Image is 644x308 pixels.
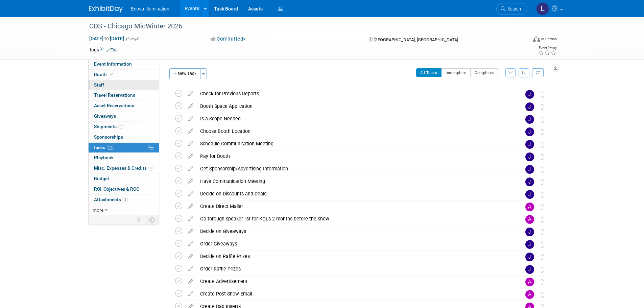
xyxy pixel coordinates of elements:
[89,59,159,69] a: Event Information
[541,279,544,285] i: Move task
[131,6,169,11] span: Enova Illumination
[541,91,544,98] i: Move task
[89,80,159,90] a: Staff
[533,36,540,42] img: Format-Inperson.png
[107,145,114,150] span: 0%
[134,215,145,224] td: Personalize Event Tab Strip
[525,127,534,136] img: Janelle Tlusty
[208,35,248,43] button: Committed
[94,197,128,202] span: Attachments
[525,177,534,186] img: Janelle Tlusty
[538,46,556,50] div: Event Rating
[118,124,123,129] span: 1
[87,20,517,32] div: CDS - Chicago MidWinter 2026
[89,46,118,53] td: Tags
[197,125,512,137] div: Choose Booth Location
[197,288,512,300] div: Create Post Show Email
[89,163,159,173] a: Misc. Expenses & Credits1
[197,175,512,187] div: Have Communication Meeting
[169,68,200,79] button: New Task
[197,100,512,112] div: Booth Space Application
[185,241,197,247] a: edit
[197,276,512,287] div: Create Advertisement
[541,291,544,298] i: Move task
[93,145,114,150] span: Tasks
[532,68,544,77] a: Refresh
[374,37,458,42] span: [GEOGRAPHIC_DATA], [GEOGRAPHIC_DATA]
[89,35,124,42] span: [DATE] [DATE]
[536,2,549,15] img: Lucas Mlinarcik
[197,138,512,149] div: Schedule Communication Meeting
[89,122,159,132] a: Shipments1
[487,35,557,45] div: Event Format
[93,207,103,213] span: more
[185,278,197,284] a: edit
[185,141,197,147] a: edit
[197,88,512,99] div: Check for Previous Reports
[541,104,544,110] i: Move task
[525,278,534,286] img: Andrea Miller
[541,141,544,148] i: Move task
[185,91,197,97] a: edit
[541,179,544,185] i: Move task
[197,238,512,250] div: Order Giveaways
[185,178,197,184] a: edit
[541,241,544,248] i: Move task
[525,90,534,99] img: Janelle Tlusty
[525,228,534,236] img: Janelle Tlusty
[89,111,159,121] a: Giveaways
[525,190,534,199] img: Janelle Tlusty
[145,215,159,224] td: Toggle Event Tabs
[525,240,534,249] img: Janelle Tlusty
[94,165,153,171] span: Misc. Expenses & Credits
[148,166,153,171] span: 1
[197,163,512,174] div: Get Sponsorship/Advertising Information
[525,265,534,274] img: Janelle Tlusty
[525,203,534,211] img: Andrea Miller
[94,176,109,181] span: Budget
[470,68,499,77] button: Completed
[505,6,521,11] span: Search
[94,124,123,129] span: Shipments
[89,70,159,80] a: Booth
[94,113,116,119] span: Giveaways
[89,132,159,142] a: Sponsorships
[89,143,159,153] a: Tasks0%
[123,197,128,202] span: 3
[525,102,534,111] img: Janelle Tlusty
[525,290,534,299] img: Andrea Miller
[103,36,110,41] span: to
[197,150,512,162] div: Pay for Booth
[89,101,159,111] a: Asset Reservations
[525,253,534,261] img: Janelle Tlusty
[94,61,132,67] span: Event Information
[185,216,197,222] a: edit
[94,155,114,160] span: Playbook
[185,291,197,297] a: edit
[185,253,197,259] a: edit
[541,154,544,160] i: Move task
[106,48,118,52] a: Edit
[185,166,197,172] a: edit
[94,103,134,108] span: Asset Reservations
[185,228,197,234] a: edit
[89,90,159,100] a: Travel Reservations
[541,216,544,223] i: Move task
[541,254,544,260] i: Move task
[185,103,197,109] a: edit
[541,166,544,173] i: Move task
[94,134,123,140] span: Sponsorships
[125,37,140,41] span: (3 days)
[525,140,534,149] img: Janelle Tlusty
[185,203,197,209] a: edit
[525,152,534,161] img: Janelle Tlusty
[541,204,544,210] i: Move task
[525,115,534,124] img: Janelle Tlusty
[197,200,512,212] div: Create Direct Mailer
[185,116,197,122] a: edit
[185,266,197,272] a: edit
[185,153,197,159] a: edit
[197,113,512,124] div: Is a Scope Needed
[110,72,113,76] i: Booth reservation complete
[541,116,544,123] i: Move task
